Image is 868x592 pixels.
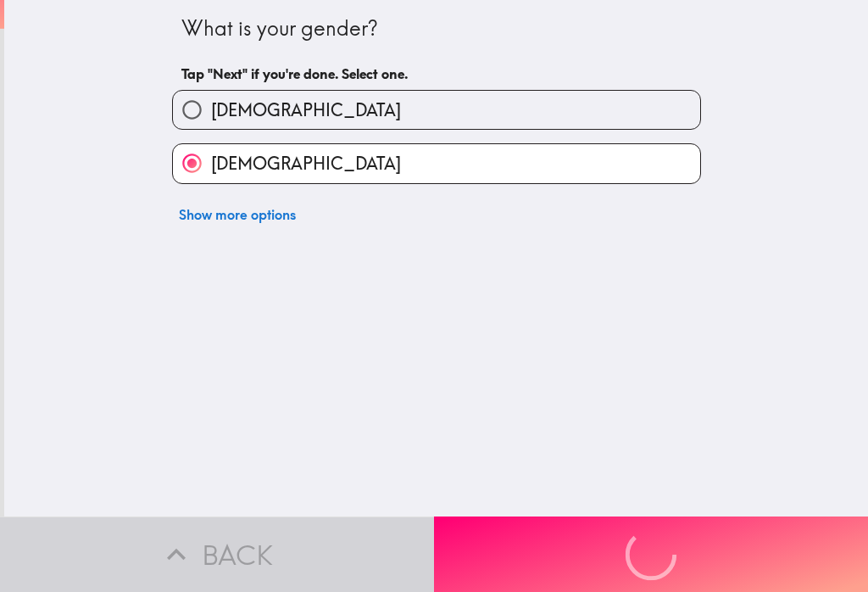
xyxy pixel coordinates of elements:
button: Show more options [172,198,303,232]
span: [DEMOGRAPHIC_DATA] [211,152,401,176]
h6: Tap "Next" if you're done. Select one. [181,64,692,83]
span: [DEMOGRAPHIC_DATA] [211,98,401,122]
button: [DEMOGRAPHIC_DATA] [173,144,700,182]
button: [DEMOGRAPHIC_DATA] [173,91,700,129]
div: What is your gender? [181,14,692,43]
